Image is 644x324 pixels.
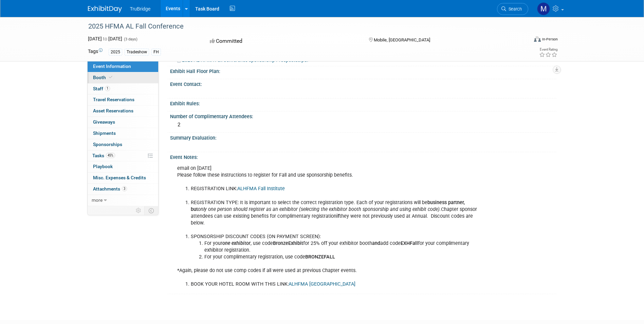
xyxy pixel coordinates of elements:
li: BOOK YOUR HOTEL ROOM WITH THIS LINK: [191,281,477,288]
span: Playbook [93,164,113,169]
div: Exhibit Rules: [170,98,556,107]
img: Michael Holmes [537,2,550,15]
span: Tasks [92,153,115,158]
span: 45% [106,153,115,158]
a: Staff1 [88,84,158,94]
span: Shipments [93,130,116,136]
b: if [336,213,339,219]
li: SPONSORSHIP DISCOUNT CODES (ON PAYMENT SCREEN): [191,233,477,240]
span: 3 [122,186,127,191]
a: Playbook [88,161,158,172]
a: Misc. Expenses & Credits [88,173,158,183]
span: (3 days) [123,37,137,41]
a: Search [497,3,528,15]
span: Search [506,6,522,12]
span: [DATE] [DATE] [88,36,122,41]
a: ALHFMA Fall Institute [237,186,285,192]
td: Toggle Event Tabs [144,206,158,215]
div: FH [151,49,161,56]
div: Event Format [488,35,558,46]
div: Event Notes: [170,152,556,161]
div: 2 [175,120,551,130]
span: TruBridge [130,6,151,12]
img: ExhibitDay [88,6,122,13]
span: Event Information [93,64,131,69]
span: Sponsorships [93,142,122,147]
a: Event Information [88,61,158,72]
td: Personalize Event Tab Strip [133,206,145,215]
span: 2025 AL HFMA Fall Conference Sponsorship Prospectus.pdf [182,57,309,63]
b: business partner, but [191,200,465,212]
div: In-Person [542,37,558,42]
li: For your , use code for 25% off your exhibitor booth add code for your complimentary exhibitor re... [204,240,477,254]
div: Event Contact: [170,79,556,88]
i: only one person should register as an exhibitor (selecting the exhibitor booth sponsorship and us... [198,206,441,212]
a: Giveaways [88,117,158,128]
a: Tasks45% [88,150,158,161]
li: REGISTRATION LINK: [191,185,477,192]
span: Booth [93,75,114,80]
b: BRONZEFALL [305,254,335,260]
span: more [92,197,103,203]
div: Number of Complimentary Attendees: [170,111,556,120]
a: Travel Reservations [88,94,158,105]
b: BronzeExhibit [273,240,303,246]
a: Shipments [88,128,158,139]
a: Booth [88,72,158,83]
div: Exhibit Hall Floor Plan: [170,66,556,75]
i: Booth reservation complete [109,75,112,79]
div: Summary Evaluation: [170,133,556,141]
span: Asset Reservations [93,108,133,113]
a: 2025 AL HFMA Fall Conference Sponsorship Prospectus.pdf [177,57,309,63]
span: Mobile, [GEOGRAPHIC_DATA] [374,37,430,42]
span: Staff [93,86,110,91]
div: Event Rating [539,48,557,51]
span: Misc. Expenses & Credits [93,175,146,180]
span: Giveaways [93,119,115,125]
span: Attachments [93,186,127,192]
a: more [88,195,158,206]
span: Travel Reservations [93,97,134,102]
a: Attachments3 [88,184,158,195]
img: Format-Inperson.png [534,36,541,42]
i: one exhibitor [222,240,251,246]
a: Sponsorships [88,139,158,150]
div: 2025 HFMA AL Fall Conference [86,20,518,33]
span: 1 [105,86,110,91]
b: EXHFall [401,240,418,246]
div: email on [DATE] Please follow these instructions to register for Fall and use sponsorship benefit... [172,162,481,291]
span: to [102,36,108,41]
div: Tradeshow [125,49,149,56]
a: ALHFMA [GEOGRAPHIC_DATA] [289,281,355,287]
b: and [372,240,380,246]
li: For your complimentary registration, use code [204,254,477,260]
div: 2025 [109,49,122,56]
li: REGISTRATION TYPE: It is important to select the correct registration type. Each of your registra... [191,199,477,227]
div: Committed [208,35,358,47]
a: Asset Reservations [88,106,158,116]
td: Tags [88,48,103,56]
